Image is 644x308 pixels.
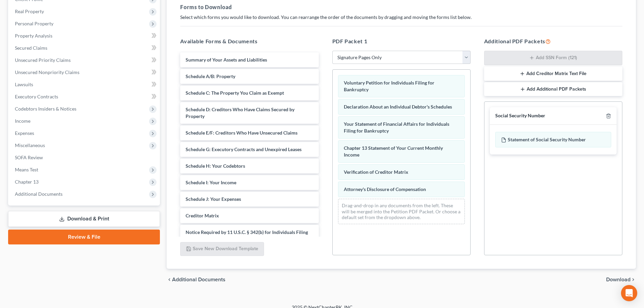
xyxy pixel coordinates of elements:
[9,30,160,42] a: Property Analysis
[186,106,294,119] span: Schedule D: Creditors Who Have Claims Secured by Property
[344,186,426,192] span: Attorney's Disclosure of Compensation
[186,90,284,96] span: Schedule C: The Property You Claim as Exempt
[15,8,44,14] span: Real Property
[15,33,52,39] span: Property Analysis
[344,169,408,175] span: Verification of Creditor Matrix
[9,78,160,91] a: Lawsuits
[495,132,611,147] div: Statement of Social Security Number
[621,285,637,301] div: Open Intercom Messenger
[344,145,443,158] span: Chapter 13 Statement of Your Current Monthly Income
[8,230,160,244] a: Review & File
[186,130,297,136] span: Schedule E/F: Creditors Who Have Unsecured Claims
[186,213,219,218] span: Creditor Matrix
[344,121,449,134] span: Your Statement of Financial Affairs for Individuals Filing for Bankruptcy
[15,69,79,75] span: Unsecured Nonpriority Claims
[15,21,53,26] span: Personal Property
[484,51,622,66] button: Add SSN Form (121)
[186,73,235,79] span: Schedule A/B: Property
[9,66,160,78] a: Unsecured Nonpriority Claims
[344,80,434,92] span: Voluntary Petition for Individuals Filing for Bankruptcy
[15,45,47,51] span: Secured Claims
[606,277,630,282] span: Download
[606,277,636,282] button: Download chevron_right
[186,229,308,242] span: Notice Required by 11 U.S.C. § 342(b) for Individuals Filing for Bankruptcy
[9,91,160,103] a: Executory Contracts
[180,14,622,21] p: Select which forms you would like to download. You can rearrange the order of the documents by dr...
[186,180,236,185] span: Schedule I: Your Income
[495,113,545,119] div: Social Security Number
[172,277,225,282] span: Additional Documents
[15,57,71,63] span: Unsecured Priority Claims
[186,146,302,152] span: Schedule G: Executory Contracts and Unexpired Leases
[186,196,241,202] span: Schedule J: Your Expenses
[630,277,636,282] i: chevron_right
[15,106,76,112] span: Codebtors Insiders & Notices
[186,57,267,63] span: Summary of Your Assets and Liabilities
[180,3,622,11] h5: Forms to Download
[484,82,622,96] button: Add Additional PDF Packets
[484,37,622,45] h5: Additional PDF Packets
[15,179,39,185] span: Chapter 13
[9,42,160,54] a: Secured Claims
[15,130,34,136] span: Expenses
[15,167,38,172] span: Means Test
[344,104,452,110] span: Declaration About an Individual Debtor's Schedules
[9,54,160,66] a: Unsecured Priority Claims
[167,277,225,282] a: chevron_left Additional Documents
[15,142,45,148] span: Miscellaneous
[15,155,43,160] span: SOFA Review
[15,81,33,87] span: Lawsuits
[8,211,160,227] a: Download & Print
[338,199,465,224] div: Drag-and-drop in any documents from the left. These will be merged into the Petition PDF Packet. ...
[9,151,160,164] a: SOFA Review
[332,37,471,45] h5: PDF Packet 1
[167,277,172,282] i: chevron_left
[484,67,622,81] button: Add Creditor Matrix Text File
[180,242,264,256] button: Save New Download Template
[180,37,318,45] h5: Available Forms & Documents
[15,94,58,99] span: Executory Contracts
[15,191,63,197] span: Additional Documents
[15,118,30,124] span: Income
[186,163,245,169] span: Schedule H: Your Codebtors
